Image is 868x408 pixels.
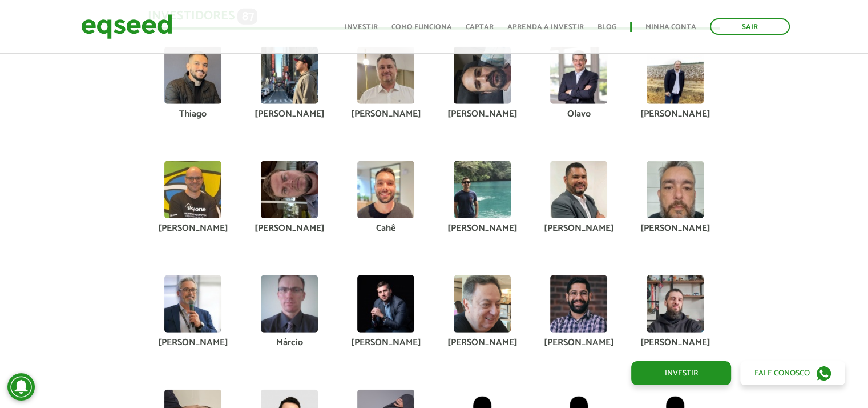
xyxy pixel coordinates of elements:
img: picture-112095-1687613792.jpg [261,47,318,104]
img: picture-115431-1701277200.jpg [550,161,607,218]
img: picture-127570-1742819507.jpg [647,161,704,218]
img: picture-48702-1526493360.jpg [454,161,511,218]
a: Como funciona [391,23,452,31]
div: [PERSON_NAME] [346,110,425,119]
div: [PERSON_NAME] [153,338,232,347]
div: Olavo [539,110,618,119]
img: picture-112313-1743624016.jpg [164,275,221,333]
img: picture-121595-1719786865.jpg [454,47,511,104]
div: [PERSON_NAME] [635,338,714,347]
img: picture-131694-1757516455.jpg [261,161,318,218]
img: picture-131311-1756738282.jpg [357,275,414,333]
div: [PERSON_NAME] [539,338,618,347]
div: Thiago [153,110,232,119]
div: [PERSON_NAME] [249,224,329,233]
img: picture-61293-1560094735.jpg [647,47,704,104]
img: picture-84522-1651756040.jpg [550,275,607,333]
img: EqSeed [81,11,172,42]
a: Blog [597,23,616,31]
div: [PERSON_NAME] [539,224,618,233]
div: [PERSON_NAME] [635,110,714,119]
a: Aprenda a investir [507,23,584,31]
img: picture-84589-1757705708.jpg [647,275,704,333]
img: picture-72979-1756068561.jpg [164,47,221,104]
div: Márcio [249,338,329,347]
a: Minha conta [645,23,696,31]
img: picture-45893-1685299866.jpg [164,161,221,218]
div: Cahê [346,224,425,233]
a: Investir [631,361,731,385]
div: [PERSON_NAME] [249,110,329,119]
div: [PERSON_NAME] [635,224,714,233]
div: [PERSON_NAME] [442,110,522,119]
img: picture-49921-1527277764.jpg [261,275,318,333]
a: Sair [710,18,790,35]
div: [PERSON_NAME] [442,338,522,347]
img: picture-112624-1716663541.png [454,275,511,333]
div: [PERSON_NAME] [442,224,522,233]
a: Captar [466,23,494,31]
a: Fale conosco [740,361,845,385]
div: [PERSON_NAME] [346,338,425,347]
div: [PERSON_NAME] [153,224,232,233]
img: picture-130573-1753468561.jpg [357,161,414,218]
a: Investir [345,23,378,31]
img: picture-113391-1693569165.jpg [550,47,607,104]
img: picture-126834-1752512559.jpg [357,47,414,104]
